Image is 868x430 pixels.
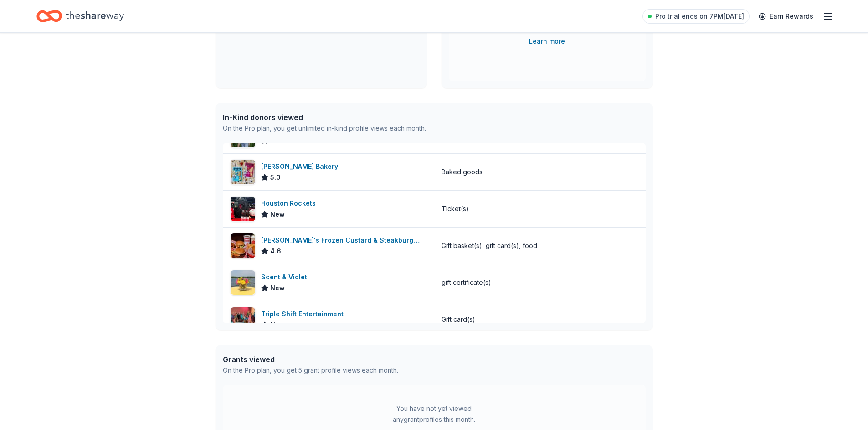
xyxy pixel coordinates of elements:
a: Learn more [529,36,565,47]
div: Triple Shift Entertainment [261,309,347,319]
div: gift certificate(s) [442,277,491,288]
div: Ticket(s) [442,203,469,214]
a: Pro trial ends on 7PM[DATE] [642,9,750,24]
div: Scent & Violet [261,272,311,283]
span: New [270,209,285,220]
div: [PERSON_NAME]'s Frozen Custard & Steakburgers [261,235,426,246]
img: Image for Freddy's Frozen Custard & Steakburgers [231,233,255,258]
div: You have not yet viewed any grant profiles this month. [377,403,491,425]
span: Pro trial ends on 7PM[DATE] [655,11,744,22]
div: Gift basket(s), gift card(s), food [442,240,537,251]
img: Image for Houston Rockets [231,197,255,221]
div: Gift card(s) [442,314,475,325]
div: On the Pro plan, you get 5 grant profile views each month. [223,365,398,376]
span: New [270,283,285,293]
span: 5.0 [270,172,281,183]
span: 4.6 [270,246,281,257]
img: Image for Bobo's Bakery [231,160,255,184]
div: On the Pro plan, you get unlimited in-kind profile views each month. [223,123,426,134]
a: Home [36,5,124,27]
div: Grants viewed [223,354,398,365]
span: New [270,319,285,330]
div: Houston Rockets [261,198,319,209]
img: Image for Scent & Violet [231,270,255,295]
div: [PERSON_NAME] Bakery [261,161,342,172]
div: In-Kind donors viewed [223,112,426,123]
a: Earn Rewards [753,8,819,25]
img: Image for Triple Shift Entertainment [231,307,255,332]
div: Baked goods [442,167,483,177]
